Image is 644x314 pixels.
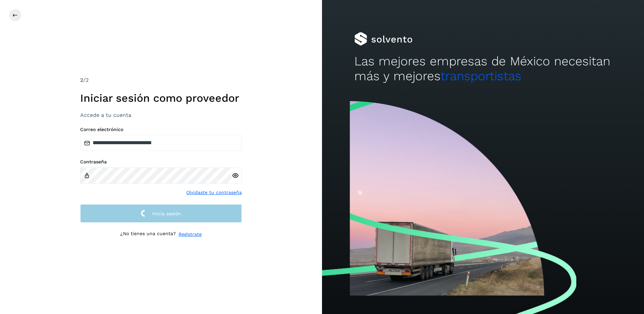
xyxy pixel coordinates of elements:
span: 2 [80,77,83,83]
span: Inicia sesión [152,211,181,216]
label: Correo electrónico [80,127,242,132]
p: ¿No tienes una cuenta? [120,231,176,238]
div: /2 [80,76,242,84]
span: transportistas [441,69,521,83]
a: Olvidaste tu contraseña [186,189,242,196]
label: Contraseña [80,159,242,165]
h3: Accede a tu cuenta [80,112,242,118]
h1: Iniciar sesión como proveedor [80,92,242,104]
h2: Las mejores empresas de México necesitan más y mejores [354,54,612,84]
a: Regístrate [179,231,202,238]
button: Inicia sesión [80,204,242,223]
